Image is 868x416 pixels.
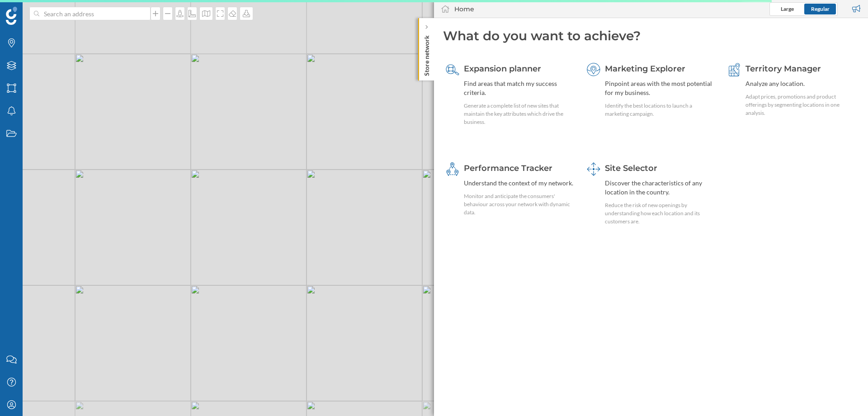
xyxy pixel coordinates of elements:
span: Performance Tracker [464,163,552,173]
span: Territory Manager [745,64,821,74]
img: explorer.svg [587,63,600,76]
img: monitoring-360.svg [446,162,459,176]
div: What do you want to achieve? [443,27,859,44]
span: Marketing Explorer [605,64,685,74]
span: Site Selector [605,163,657,173]
p: Store network [422,32,431,76]
div: Generate a complete list of new sites that maintain the key attributes which drive the business. [464,102,575,126]
img: search-areas.svg [446,63,459,76]
span: Regular [811,5,830,12]
div: Find areas that match my success criteria. [464,79,575,97]
div: Identify the best locations to launch a marketing campaign. [605,102,716,118]
div: Monitor and anticipate the consumers' behaviour across your network with dynamic data. [464,192,575,217]
div: Analyze any location. [745,79,856,88]
div: Understand the context of my network. [464,179,575,188]
div: Discover the characteristics of any location in the country. [605,179,716,197]
div: Home [454,5,474,14]
img: Geoblink Logo [6,7,17,25]
span: Large [781,5,794,12]
div: Pinpoint areas with the most potential for my business. [605,79,716,97]
img: dashboards-manager.svg [587,162,600,176]
img: territory-manager.svg [727,63,741,76]
span: Expansion planner [464,64,541,74]
div: Reduce the risk of new openings by understanding how each location and its customers are. [605,201,716,226]
div: Adapt prices, promotions and product offerings by segmenting locations in one analysis. [745,93,856,117]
